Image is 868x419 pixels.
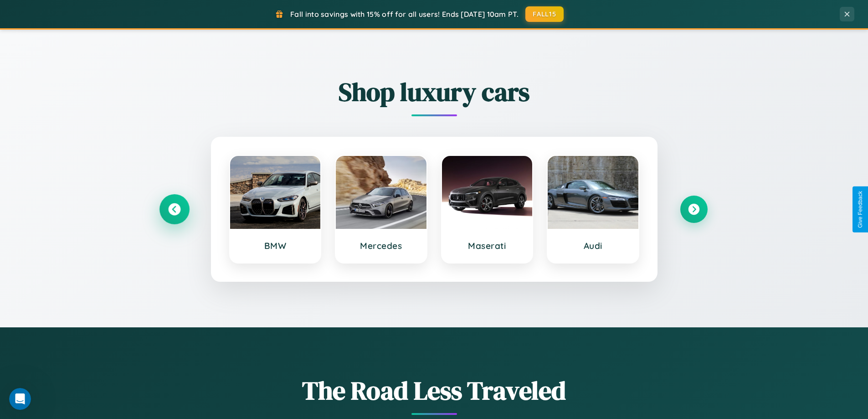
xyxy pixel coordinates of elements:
[9,388,31,410] iframe: Intercom live chat
[525,6,564,22] button: FALL15
[161,74,708,109] h2: Shop luxury cars
[451,240,524,251] h3: Maserati
[161,373,708,408] h1: The Road Less Traveled
[345,240,417,251] h3: Mercedes
[557,240,629,251] h3: Audi
[239,240,312,251] h3: BMW
[857,191,863,228] div: Give Feedback
[290,10,519,19] span: Fall into savings with 15% off for all users! Ends [DATE] 10am PT.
